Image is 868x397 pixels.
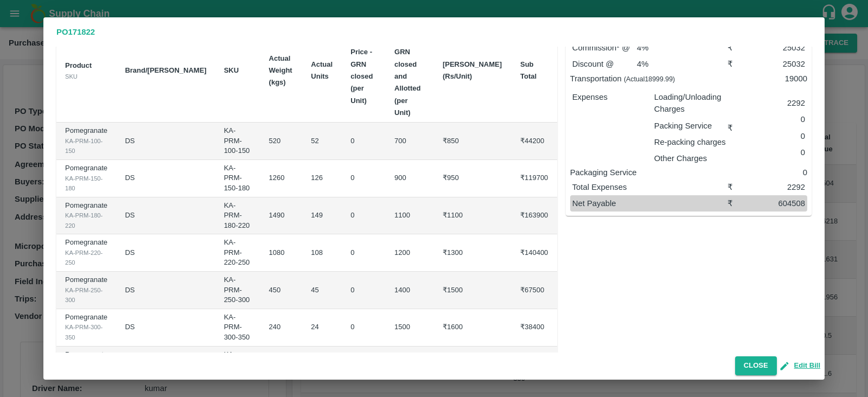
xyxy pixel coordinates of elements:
td: KA-PRM-250-300 [215,272,260,309]
b: Sub Total [520,60,537,80]
td: Pomegranate [56,272,116,309]
td: 0 [342,123,386,160]
td: DS [116,123,215,160]
td: KA-PRM-300-350 [215,309,260,347]
p: 4 % [637,58,688,70]
td: ₹67500 [512,272,557,309]
p: 19000 [728,73,807,85]
td: 900 [386,160,434,197]
div: 2292 [747,181,805,193]
td: 0 [342,272,386,309]
td: 126 [302,160,342,197]
p: Discount @ [572,58,637,70]
td: 1200 [386,234,434,272]
td: ₹1100 [434,197,512,235]
td: ₹1600 [434,309,512,347]
b: Product [65,61,92,69]
button: Edit Bill [781,360,820,372]
p: Commission* @ [572,42,637,54]
div: 25032 [747,42,805,54]
p: Packaging Service [570,167,729,178]
div: KA-PRM-220-250 [65,248,107,268]
td: Pomegranate [56,347,116,384]
p: Loading/Unloading Charges [654,91,727,116]
b: Selling price - GRN closed and Allotted (per Unit) [394,24,420,117]
td: 0 [342,347,386,384]
div: 0 [743,126,805,142]
button: Close [735,356,777,375]
p: 2292 [747,97,805,109]
td: KA-PRM-180-220 [215,197,260,235]
td: Pomegranate [56,234,116,272]
td: KA-PRM-150-180 [215,160,260,197]
td: 52 [302,123,342,160]
td: 1500 [386,309,434,347]
div: KA-PRM-100-150 [65,136,107,156]
td: 45 [302,272,342,309]
b: PO 171822 [56,28,95,36]
b: Brand/[PERSON_NAME] [125,66,206,74]
p: Other Charges [654,152,727,164]
p: 0 [728,167,807,178]
td: Pomegranate [56,197,116,235]
td: KA-PRM-220-250 [215,234,260,272]
div: KA-PRM-180-220 [65,210,107,230]
td: 0 [386,347,434,384]
td: ₹1300 [434,234,512,272]
td: Pomegranate [56,123,116,160]
td: 1490 [260,197,303,235]
td: 240 [260,309,303,347]
div: 604508 [747,197,805,209]
td: ₹850 [434,123,512,160]
b: Actual Weight (kgs) [269,54,292,87]
div: 0 [743,142,805,158]
td: DS [116,234,215,272]
td: ₹119700 [512,160,557,197]
td: KA-PRM-350-400 [215,347,260,384]
b: Selling Price - GRN closed (per Unit) [350,36,374,104]
td: DS [116,309,215,347]
td: 0 [342,160,386,197]
td: 0 [342,309,386,347]
td: 108 [302,234,342,272]
div: ₹ [727,197,747,209]
div: KA-PRM-150-180 [65,174,107,194]
td: ₹0 [434,347,512,384]
td: 1080 [260,234,303,272]
td: 24 [302,309,342,347]
p: Expenses [572,91,646,103]
td: 520 [260,123,303,160]
p: Re-packing charges [654,136,727,148]
p: 4 % [637,42,701,54]
b: SKU [224,66,239,74]
p: Packing Service [654,120,727,132]
td: DS [116,272,215,309]
div: ₹ [727,42,747,54]
div: 0 [743,109,805,125]
small: (Actual 18999.99 ) [624,75,675,83]
div: ₹ [727,58,747,70]
p: Transportation [570,73,729,85]
div: SKU [65,72,107,81]
div: KA-PRM-250-300 [65,285,107,305]
td: Pomegranate [56,309,116,347]
td: 0 [302,347,342,384]
td: Pomegranate [56,160,116,197]
td: 0 [260,347,303,384]
b: [PERSON_NAME] (Rs/Unit) [443,60,502,80]
td: ₹140400 [512,234,557,272]
td: ₹163900 [512,197,557,235]
td: 149 [302,197,342,235]
div: ₹ [727,181,747,193]
td: ₹44200 [512,123,557,160]
td: ₹0 [512,347,557,384]
p: Net Payable [572,197,727,209]
td: 0 [342,234,386,272]
td: DS [116,347,215,384]
td: DS [116,197,215,235]
td: 700 [386,123,434,160]
td: DS [116,160,215,197]
td: 450 [260,272,303,309]
div: ₹ [727,122,747,134]
td: ₹38400 [512,309,557,347]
